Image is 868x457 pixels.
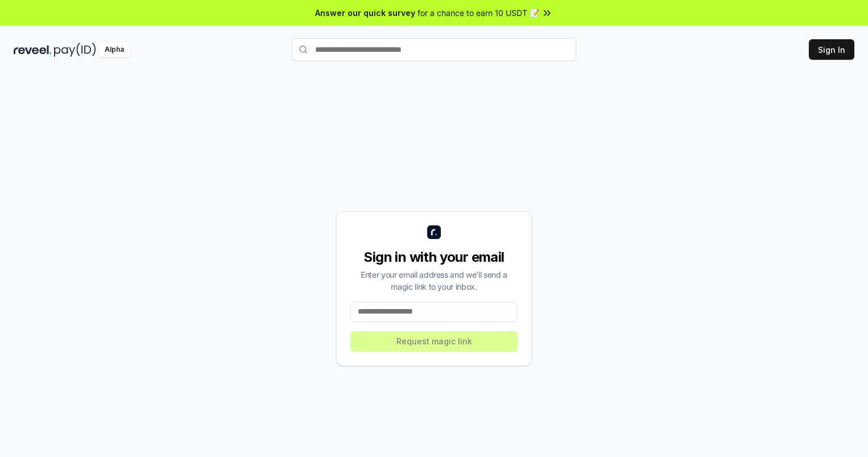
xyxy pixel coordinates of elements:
img: reveel_dark [14,43,52,57]
span: Answer our quick survey [315,7,415,19]
span: for a chance to earn 10 USDT 📝 [418,7,539,19]
img: logo_small [427,225,441,239]
div: Alpha [98,43,130,57]
div: Sign in with your email [350,248,518,266]
img: pay_id [54,43,96,57]
div: Enter your email address and we’ll send a magic link to your inbox. [350,269,518,293]
button: Sign In [809,39,854,60]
